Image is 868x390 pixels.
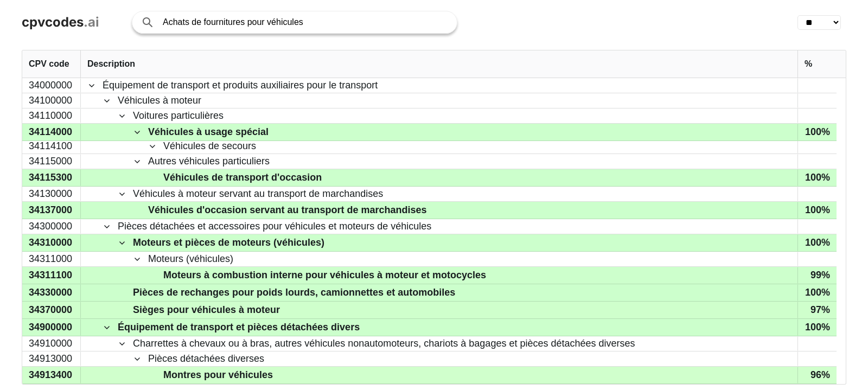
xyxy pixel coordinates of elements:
[148,155,270,168] span: Autres véhicules particuliers
[797,169,837,186] div: 100%
[22,78,81,93] div: 34000000
[22,367,81,383] div: 34913400
[118,319,360,335] span: Équipement de transport et pièces détachées divers
[22,14,84,30] span: cpvcodes
[133,337,635,350] span: Charrettes à chevaux ou à bras, autres véhicules nonautomoteurs, chariots à bagages et pièces dét...
[22,302,81,318] div: 34370000
[22,15,99,30] a: cpvcodes.ai
[133,187,383,201] span: Véhicules à moteur servant au transport de marchandises
[797,367,837,383] div: 96%
[22,169,81,186] div: 34115300
[22,154,81,169] div: 34115000
[148,352,264,366] span: Pièces détachées diverses
[797,202,837,219] div: 100%
[22,252,81,266] div: 34311000
[797,234,837,251] div: 100%
[133,235,324,251] span: Moteurs et pièces de moteurs (véhicules)
[163,11,446,33] input: Search products or services...
[22,108,81,123] div: 34110000
[133,285,455,301] span: Pièces de rechanges pour poids lourds, camionnettes et automobiles
[22,187,81,201] div: 34130000
[797,302,837,318] div: 97%
[22,202,81,219] div: 34137000
[103,79,378,92] span: Équipement de transport et produits auxiliaires pour le transport
[797,319,837,336] div: 100%
[22,139,81,154] div: 34114100
[163,170,322,186] span: Véhicules de transport d'occasion
[22,319,81,336] div: 34900000
[148,202,426,218] span: Véhicules d'occasion servant au transport de marchandises
[22,284,81,301] div: 34330000
[84,14,99,30] span: .ai
[22,219,81,234] div: 34300000
[797,284,837,301] div: 100%
[163,267,486,283] span: Moteurs à combustion interne pour véhicules à moteur et motocycles
[133,109,224,123] span: Voitures particulières
[22,351,81,366] div: 34913000
[118,220,431,233] span: Pièces détachées et accessoires pour véhicules et moteurs de véhicules
[118,94,201,107] span: Véhicules à moteur
[805,59,812,69] span: %
[22,267,81,284] div: 34311100
[163,139,256,153] span: Véhicules de secours
[29,59,69,69] span: CPV code
[133,302,280,318] span: Sièges pour véhicules à moteur
[163,367,273,383] span: Montres pour véhicules
[22,336,81,351] div: 34910000
[797,124,837,140] div: 100%
[87,59,135,69] span: Description
[22,124,81,140] div: 34114000
[148,124,269,140] span: Véhicules à usage spécial
[22,93,81,108] div: 34100000
[797,267,837,284] div: 99%
[22,234,81,251] div: 34310000
[148,252,233,266] span: Moteurs (véhicules)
